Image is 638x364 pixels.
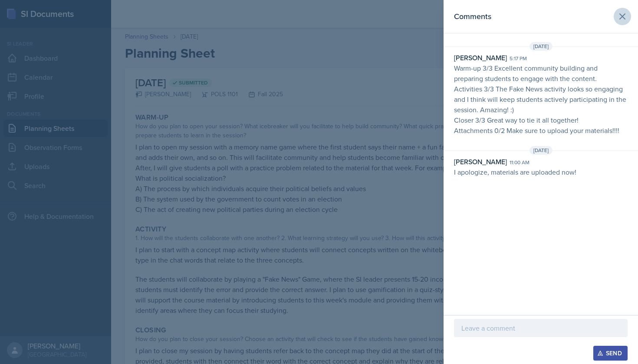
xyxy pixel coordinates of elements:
[454,156,507,167] div: [PERSON_NAME]
[454,84,628,115] p: Activities 3/3 The Fake News activity looks so engaging and I think will keep students actively p...
[454,167,628,177] p: I apologize, materials are uploaded now!
[529,146,552,155] span: [DATE]
[510,159,529,166] div: 11:00 am
[529,42,552,51] span: [DATE]
[454,10,491,23] h2: Comments
[454,63,628,84] p: Warm-up 3/3 Excellent community building and preparing students to engage with the content.
[593,346,628,361] button: Send
[599,350,622,357] div: Send
[510,55,527,62] div: 5:17 pm
[454,52,507,63] div: [PERSON_NAME]
[454,115,628,125] p: Closer 3/3 Great way to tie it all together!
[454,125,628,136] p: Attachments 0/2 Make sure to upload your materials!!!!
